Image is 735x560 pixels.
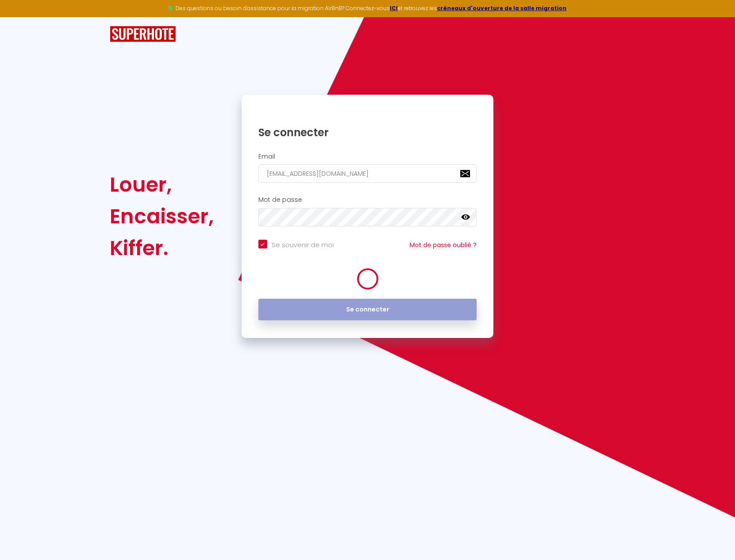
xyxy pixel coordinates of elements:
h2: Email [258,153,477,160]
input: Ton Email [258,164,477,183]
a: ICI [390,4,398,12]
button: Se connecter [258,299,477,321]
h1: Se connecter [258,126,477,139]
a: créneaux d'ouverture de la salle migration [437,4,567,12]
div: Louer, [110,169,214,200]
a: Mot de passe oublié ? [410,241,477,249]
div: Kiffer. [110,232,214,264]
div: Encaisser, [110,200,214,232]
img: SuperHote logo [110,26,176,42]
h2: Mot de passe [258,196,477,204]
